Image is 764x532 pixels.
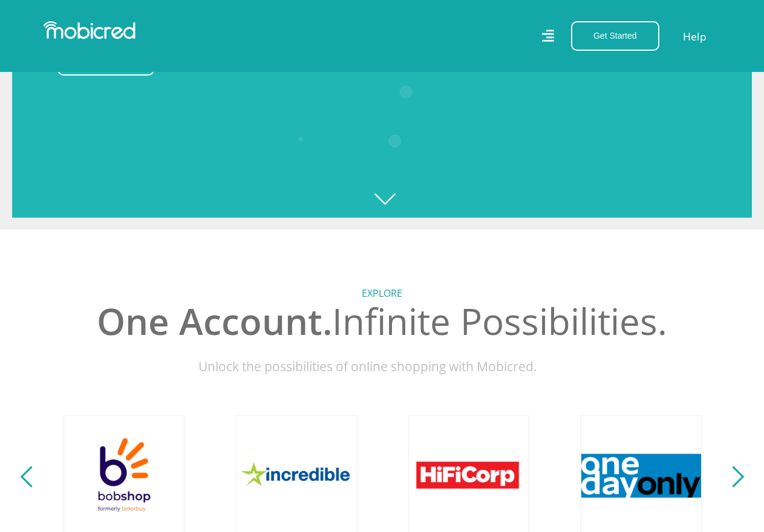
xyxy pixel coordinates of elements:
[47,299,718,343] h2: Infinite Possibilities.
[571,21,659,51] button: Get Started
[682,27,707,45] a: Help
[47,357,718,377] p: Unlock the possibilities of online shopping with Mobicred.
[47,288,718,299] h5: Explore
[97,296,332,346] span: One Account.
[44,21,135,39] img: Mobicred
[726,464,741,488] button: Next
[24,464,39,488] button: Previous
